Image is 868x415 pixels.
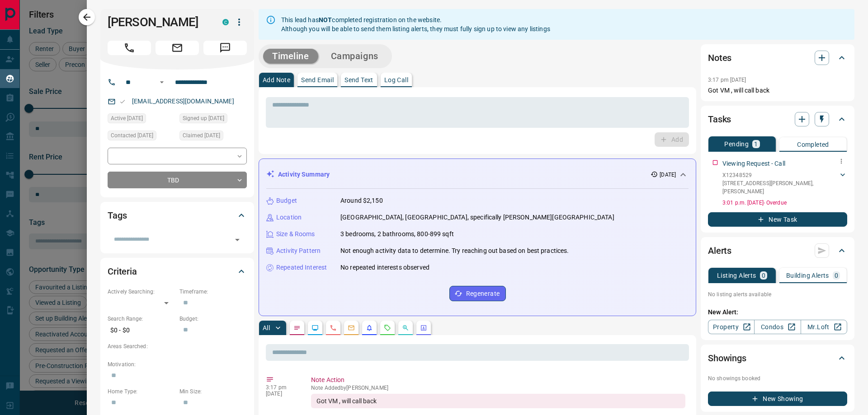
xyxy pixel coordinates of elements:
[156,41,199,55] span: Email
[708,77,746,83] p: 3:17 pm [DATE]
[722,199,847,207] p: 3:01 p.m. [DATE] - Overdue
[263,77,290,83] p: Add Note
[835,272,838,279] p: 0
[276,263,327,272] p: Repeated Interest
[420,324,427,331] svg: Agent Actions
[340,263,429,272] p: No repeated interests observed
[449,286,506,301] button: Regenerate
[754,141,758,147] p: 1
[330,324,337,331] svg: Calls
[278,170,330,179] p: Activity Summary
[108,261,247,282] div: Criteria
[276,246,321,256] p: Activity Pattern
[108,360,247,368] p: Motivation:
[344,77,373,83] p: Send Text
[340,246,569,256] p: Not enough activity data to determine. Try reaching out based on best practices.
[708,47,847,69] div: Notes
[722,169,847,197] div: X12348529[STREET_ADDRESS][PERSON_NAME],[PERSON_NAME]
[708,240,847,261] div: Alerts
[708,51,731,65] h2: Notes
[762,272,765,279] p: 0
[311,394,685,408] div: Got VM , will call back
[402,324,409,331] svg: Opportunities
[281,12,550,37] div: This lead has completed registration on the website. Although you will be able to send them listi...
[722,171,838,179] p: X12348529
[108,113,175,126] div: Sat Sep 06 2025
[111,114,143,123] span: Active [DATE]
[108,315,175,323] p: Search Range:
[132,98,234,105] a: [EMAIL_ADDRESS][DOMAIN_NAME]
[311,385,685,391] p: Note Added by [PERSON_NAME]
[203,41,247,55] span: Message
[263,325,270,331] p: All
[708,374,847,382] p: No showings booked
[708,86,847,95] p: Got VM , will call back
[111,131,153,140] span: Contacted [DATE]
[179,315,247,323] p: Budget:
[156,77,167,88] button: Open
[708,212,847,227] button: New Task
[179,387,247,396] p: Min Size:
[183,114,224,123] span: Signed up [DATE]
[708,320,755,334] a: Property
[384,324,391,331] svg: Requests
[276,196,297,205] p: Budget
[322,49,387,64] button: Campaigns
[266,166,689,183] div: Activity Summary[DATE]
[108,205,247,226] div: Tags
[108,41,151,55] span: Call
[348,324,355,331] svg: Emails
[108,172,247,188] div: TBD
[708,347,847,369] div: Showings
[301,77,334,83] p: Send Email
[786,272,829,279] p: Building Alerts
[263,49,318,64] button: Timeline
[724,141,749,147] p: Pending
[293,324,301,331] svg: Notes
[179,288,247,296] p: Timeframe:
[108,208,127,223] h2: Tags
[754,320,801,334] a: Condos
[108,15,209,29] h1: [PERSON_NAME]
[384,77,408,83] p: Log Call
[266,391,297,397] p: [DATE]
[797,141,829,148] p: Completed
[340,213,614,222] p: [GEOGRAPHIC_DATA], [GEOGRAPHIC_DATA], specifically [PERSON_NAME][GEOGRAPHIC_DATA]
[708,308,847,317] p: New Alert:
[231,233,244,246] button: Open
[108,323,175,338] p: $0 - $0
[708,243,731,258] h2: Alerts
[311,324,319,331] svg: Lead Browsing Activity
[660,171,676,179] p: [DATE]
[183,131,220,140] span: Claimed [DATE]
[179,131,247,143] div: Sat Sep 06 2025
[340,196,383,205] p: Around $2,150
[708,112,731,126] h2: Tasks
[319,16,332,23] strong: NOT
[708,351,746,365] h2: Showings
[722,159,785,168] p: Viewing Request - Call
[119,98,126,105] svg: Email Valid
[108,387,175,396] p: Home Type:
[108,264,137,279] h2: Criteria
[179,113,247,126] div: Sat Sep 06 2025
[276,229,315,239] p: Size & Rooms
[266,384,297,391] p: 3:17 pm
[276,213,302,222] p: Location
[708,108,847,130] div: Tasks
[340,229,454,239] p: 3 bedrooms, 2 bathrooms, 800-899 sqft
[108,131,175,143] div: Sat Sep 06 2025
[708,392,847,406] button: New Showing
[717,272,756,279] p: Listing Alerts
[311,375,685,385] p: Note Action
[222,19,229,25] div: condos.ca
[108,342,247,350] p: Areas Searched:
[708,290,847,298] p: No listing alerts available
[801,320,847,334] a: Mr.Loft
[366,324,373,331] svg: Listing Alerts
[722,179,838,196] p: [STREET_ADDRESS][PERSON_NAME] , [PERSON_NAME]
[108,288,175,296] p: Actively Searching:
